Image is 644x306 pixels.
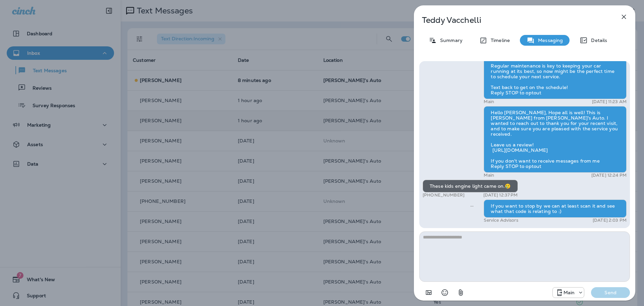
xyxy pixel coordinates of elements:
span: Sent [470,203,474,209]
p: Main [484,173,494,178]
p: Main [484,99,494,104]
p: [DATE] 11:23 AM [592,99,627,104]
div: Hi [PERSON_NAME], it's been six months since we last serviced your 2013 GMC Sierra 1500 at Evan's... [484,38,627,99]
p: [DATE] 12:37 PM [483,192,518,198]
p: Service Advisors [484,218,518,223]
div: If you want to stop by we can at least scan it and see what that code is relating to :) [484,200,627,218]
p: Details [588,38,607,43]
p: Summary [437,38,463,43]
button: Add in a premade template [422,286,435,299]
p: [DATE] 2:03 PM [593,218,627,223]
button: Select an emoji [438,286,451,299]
p: Teddy Vacchelli [422,15,605,25]
p: Timeline [487,38,510,43]
p: [DATE] 12:24 PM [591,173,627,178]
p: Messaging [535,38,563,43]
p: Main [563,290,575,295]
p: [PHONE_NUMBER] [423,192,465,198]
div: These kids engine light came on.🥲 [423,180,518,192]
div: Hello [PERSON_NAME], Hope all is well! This is [PERSON_NAME] from [PERSON_NAME]'s Auto. I wanted ... [484,106,627,173]
div: +1 (941) 231-4423 [553,289,584,297]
